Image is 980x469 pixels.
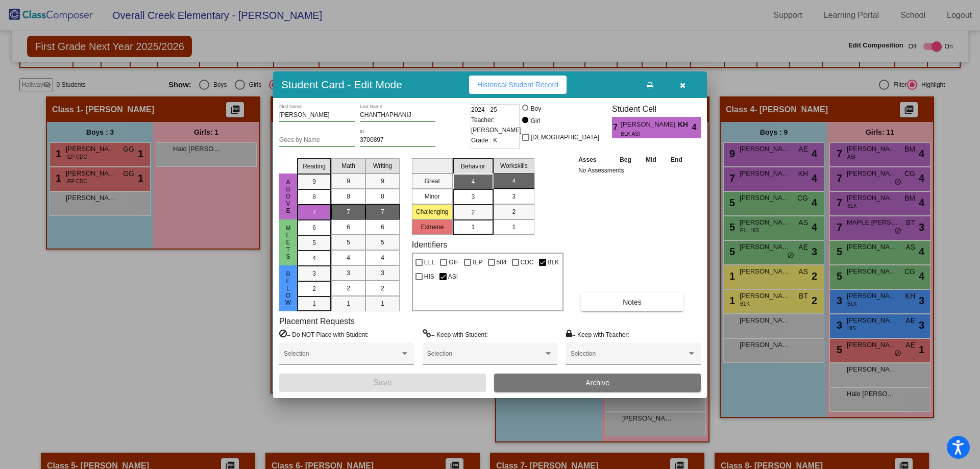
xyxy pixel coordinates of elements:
[494,374,701,392] button: Archive
[381,223,384,232] span: 6
[471,115,522,135] span: Teacher: [PERSON_NAME]
[512,223,516,232] span: 1
[530,104,542,113] div: Boy
[471,177,475,186] span: 4
[373,161,392,170] span: Writing
[612,121,621,134] span: 7
[312,269,316,278] span: 3
[279,137,355,144] input: goes by name
[621,130,670,138] span: BLK ASI
[312,208,316,217] span: 7
[585,379,609,387] span: Archive
[576,165,690,176] td: No Assessments
[471,192,475,202] span: 3
[347,284,350,293] span: 2
[341,161,355,170] span: Math
[281,78,402,91] h3: Student Card - Edit Mode
[381,192,384,201] span: 8
[312,254,316,263] span: 4
[347,268,350,278] span: 3
[412,240,447,250] label: Identifiers
[448,270,458,283] span: ASI
[284,225,293,260] span: meets
[500,161,528,170] span: Workskills
[497,256,507,268] span: 504
[521,256,534,268] span: CDC
[548,256,559,268] span: BLK
[639,154,663,165] th: Mid
[381,207,384,216] span: 7
[612,154,639,165] th: Beg
[312,238,316,248] span: 5
[360,137,435,144] input: Enter ID
[471,105,497,115] span: 2024 - 25
[566,329,629,339] label: = Keep with Teacher:
[312,177,316,186] span: 9
[284,179,293,214] span: above
[303,162,326,171] span: Reading
[512,177,516,186] span: 4
[531,131,599,143] span: [DEMOGRAPHIC_DATA]
[312,192,316,202] span: 8
[678,119,692,130] span: KH
[312,299,316,308] span: 1
[312,223,316,232] span: 6
[530,116,541,126] div: Girl
[461,162,485,171] span: Behavior
[664,154,690,165] th: End
[424,270,434,283] span: HIS
[347,192,350,201] span: 8
[347,253,350,262] span: 4
[512,207,516,216] span: 2
[381,268,384,278] span: 3
[381,284,384,293] span: 2
[347,177,350,186] span: 9
[477,81,558,89] span: Historical Student Record
[449,256,459,268] span: GIF
[621,119,677,130] span: [PERSON_NAME]
[381,253,384,262] span: 4
[424,256,435,268] span: ELL
[473,256,482,268] span: IEP
[373,378,391,387] span: Save
[279,316,355,326] label: Placement Requests
[423,329,488,339] label: = Keep with Student:
[581,293,683,311] button: Notes
[471,135,497,145] span: Grade : K
[279,329,369,339] label: = Do NOT Place with Student:
[612,104,701,114] h3: Student Cell
[381,177,384,186] span: 9
[623,298,642,306] span: Notes
[381,299,384,308] span: 1
[347,238,350,247] span: 5
[471,223,475,232] span: 1
[284,270,293,306] span: below
[469,76,567,94] button: Historical Student Record
[347,207,350,216] span: 7
[347,223,350,232] span: 6
[692,121,701,134] span: 4
[347,299,350,308] span: 1
[279,374,486,392] button: Save
[512,192,516,201] span: 3
[381,238,384,247] span: 5
[312,284,316,293] span: 2
[576,154,612,165] th: Asses
[471,208,475,217] span: 2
